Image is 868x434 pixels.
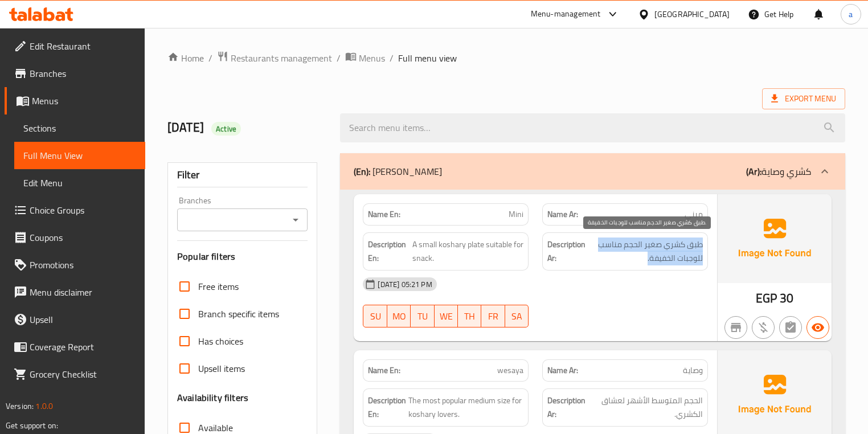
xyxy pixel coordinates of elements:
a: Branches [5,60,145,87]
h3: Popular filters [177,250,308,263]
span: 30 [780,287,793,309]
strong: Description En: [368,238,410,265]
span: TH [462,308,477,325]
span: A small koshary plate suitable for snack. [412,238,523,265]
div: (En): [PERSON_NAME](Ar):كشري وصاية [340,153,845,190]
span: Export Menu [762,88,845,109]
span: The most popular medium size for koshary lovers. [408,394,523,421]
button: MO [387,305,411,327]
span: SU [368,308,382,325]
span: 1.0.0 [35,399,53,413]
li: / [208,51,212,65]
span: Restaurants management [231,51,332,65]
a: Coverage Report [5,333,145,361]
span: Grocery Checklist [30,367,136,381]
span: Coverage Report [30,340,136,354]
a: Restaurants management [217,51,332,65]
a: Menus [345,51,385,65]
a: Sections [14,114,145,142]
button: Not branch specific item [724,316,747,339]
a: Upsell [5,306,145,333]
span: Full Menu View [23,149,136,162]
a: Promotions [5,251,145,279]
strong: Description Ar: [547,394,589,421]
span: Has choices [198,334,243,348]
a: Menus [5,87,145,114]
span: Coupons [30,231,136,244]
strong: Name En: [368,365,400,376]
span: Edit Menu [23,176,136,190]
span: Export Menu [771,92,836,106]
a: Choice Groups [5,196,145,224]
span: a [849,8,853,21]
span: Menu disclaimer [30,285,136,299]
span: طبق كشري صغير الحجم مناسب للوجبات الخفيفة. [588,238,703,265]
span: Version: [6,399,34,413]
span: SA [510,308,524,325]
span: الحجم المتوسط الأشهر لعشاق الكشري. [591,394,703,421]
span: EGP [756,287,777,309]
b: (En): [354,163,370,180]
span: wesaya [497,365,523,376]
p: [PERSON_NAME] [354,165,442,178]
button: WE [435,305,458,327]
span: [DATE] 05:21 PM [373,279,436,290]
span: Active [211,124,241,134]
b: (Ar): [746,163,761,180]
button: TU [411,305,434,327]
button: TH [458,305,481,327]
a: Menu disclaimer [5,279,145,306]
a: Grocery Checklist [5,361,145,388]
button: Not has choices [779,316,802,339]
button: SU [363,305,387,327]
strong: Description Ar: [547,238,586,265]
span: WE [439,308,453,325]
button: Available [806,316,829,339]
li: / [390,51,394,65]
span: TU [415,308,429,325]
div: [GEOGRAPHIC_DATA] [654,8,730,21]
div: Menu-management [531,7,601,21]
span: MO [392,308,406,325]
button: Open [288,212,304,228]
span: Full menu view [398,51,457,65]
span: FR [486,308,500,325]
h2: [DATE] [167,119,326,136]
span: Menus [32,94,136,108]
div: Active [211,122,241,136]
p: كشري وصاية [746,165,811,178]
a: Edit Restaurant [5,32,145,60]
li: / [337,51,341,65]
span: Sections [23,121,136,135]
input: search [340,113,845,142]
span: Upsell [30,313,136,326]
span: Free items [198,280,239,293]
span: ميني [685,208,703,220]
span: Branches [30,67,136,80]
span: Promotions [30,258,136,272]
span: وصایة [683,365,703,376]
span: Edit Restaurant [30,39,136,53]
a: Full Menu View [14,142,145,169]
span: Choice Groups [30,203,136,217]
span: Mini [509,208,523,220]
img: Ae5nvW7+0k+MAAAAAElFTkSuQmCC [718,194,832,283]
span: Upsell items [198,362,245,375]
span: Get support on: [6,418,58,433]
strong: Description En: [368,394,406,421]
strong: Name Ar: [547,208,578,220]
span: Branch specific items [198,307,279,321]
nav: breadcrumb [167,51,845,65]
strong: Name En: [368,208,400,220]
button: Purchased item [752,316,775,339]
a: Edit Menu [14,169,145,196]
button: SA [505,305,529,327]
h3: Availability filters [177,391,248,404]
a: Coupons [5,224,145,251]
span: Menus [359,51,385,65]
strong: Name Ar: [547,365,578,376]
div: Filter [177,163,308,187]
a: Home [167,51,204,65]
button: FR [481,305,505,327]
